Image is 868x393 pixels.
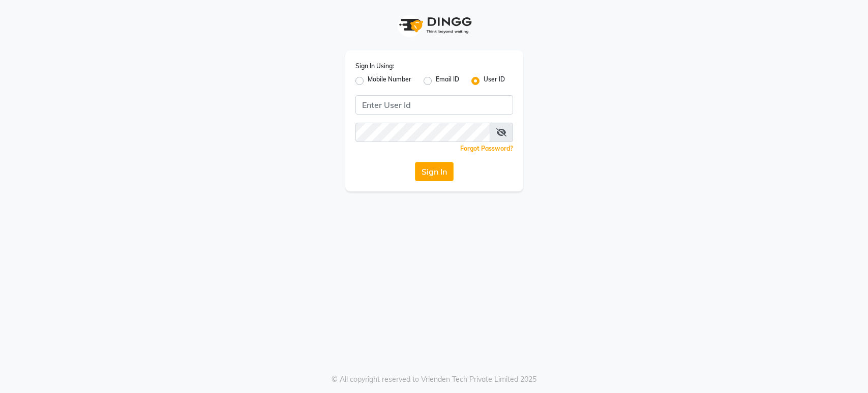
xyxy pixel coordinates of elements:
input: Username [355,95,513,115]
input: Username [355,123,490,142]
a: Forgot Password? [460,145,513,152]
label: Email ID [436,75,459,87]
img: logo1.svg [394,10,475,40]
label: User ID [484,75,505,87]
label: Mobile Number [368,75,411,87]
button: Sign In [415,162,454,181]
label: Sign In Using: [355,62,394,71]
